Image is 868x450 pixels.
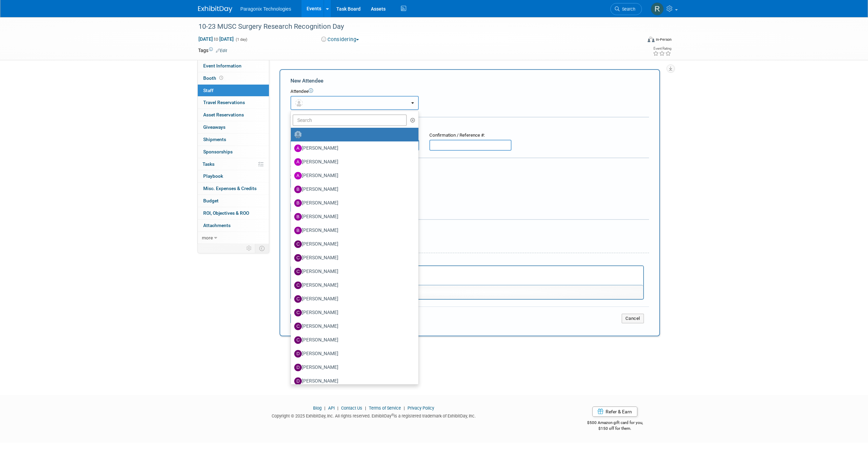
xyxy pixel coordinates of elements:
[198,183,269,195] a: Misc. Expenses & Credits
[203,124,225,130] span: Giveaways
[203,75,224,81] span: Booth
[294,158,302,166] img: A.jpg
[203,173,223,179] span: Playbook
[294,377,302,385] img: D.jpg
[216,48,227,53] a: Edit
[290,258,644,264] div: Notes
[198,158,269,170] a: Tasks
[290,122,649,129] div: Registration / Ticket Info (optional)
[198,6,232,13] img: ExhibitDay
[294,293,412,304] label: [PERSON_NAME]
[241,6,291,12] span: Paragonix Technologies
[601,36,672,46] div: Event Format
[294,131,302,138] img: Unassigned-User-Icon.png
[291,266,643,285] iframe: Rich Text Area
[198,97,269,109] a: Travel Reservations
[290,77,649,85] div: New Attendee
[198,220,269,232] a: Attachments
[294,145,302,152] img: A.jpg
[560,415,670,431] div: $500 Amazon gift card for you,
[294,268,302,275] img: C.jpg
[294,309,302,316] img: C.jpg
[290,88,649,95] div: Attendee
[294,252,412,263] label: [PERSON_NAME]
[196,21,632,33] div: 10-23 MUSC Surgery Research Recognition Day
[294,157,412,167] label: [PERSON_NAME]
[294,239,412,250] label: [PERSON_NAME]
[648,37,655,42] img: Format-Inperson.png
[294,307,412,318] label: [PERSON_NAME]
[651,2,664,15] img: Rachel Jenkins
[402,405,406,411] span: |
[294,198,412,209] label: [PERSON_NAME]
[294,335,412,346] label: [PERSON_NAME]
[198,146,269,158] a: Sponsorships
[243,244,255,253] td: Personalize Event Tab Strip
[203,210,249,216] span: ROI, Objectives & ROO
[294,348,412,359] label: [PERSON_NAME]
[203,88,213,93] span: Staff
[198,47,227,54] td: Tags
[198,195,269,207] a: Budget
[294,240,302,248] img: C.jpg
[294,143,412,154] label: [PERSON_NAME]
[407,405,434,411] a: Privacy Policy
[203,63,242,68] span: Event Information
[294,184,412,195] label: [PERSON_NAME]
[203,198,219,203] span: Budget
[294,211,412,222] label: [PERSON_NAME]
[198,85,269,97] a: Staff
[294,321,412,332] label: [PERSON_NAME]
[203,223,231,228] span: Attachments
[620,7,635,12] span: Search
[213,36,219,42] span: to
[294,350,302,358] img: D.jpg
[391,413,394,417] sup: ®
[294,254,302,262] img: C.jpg
[294,295,302,303] img: C.jpg
[622,314,644,323] button: Cancel
[294,280,412,291] label: [PERSON_NAME]
[294,199,302,207] img: B.jpg
[429,132,511,139] div: Confirmation / Reference #:
[369,405,401,411] a: Terms of Service
[294,170,412,181] label: [PERSON_NAME]
[336,405,340,411] span: |
[255,244,269,253] td: Toggle Event Tabs
[294,172,302,179] img: A.jpg
[198,72,269,84] a: Booth
[218,75,224,80] span: Booth not reserved yet
[290,163,649,170] div: Cost:
[198,109,269,121] a: Asset Reservations
[203,149,233,154] span: Sponsorships
[202,235,213,240] span: more
[323,405,327,411] span: |
[198,207,269,219] a: ROI, Objectives & ROO
[294,227,302,234] img: B.jpg
[198,121,269,133] a: Giveaways
[294,364,302,371] img: D.jpg
[294,186,302,193] img: B.jpg
[653,47,671,50] div: Event Rating
[560,426,670,432] div: $150 off for them.
[198,170,269,182] a: Playbook
[294,282,302,289] img: C.jpg
[203,137,226,142] span: Shipments
[656,37,672,42] div: In-Person
[313,405,322,411] a: Blog
[294,266,412,277] label: [PERSON_NAME]
[235,37,247,42] span: (1 day)
[198,36,234,42] span: [DATE] [DATE]
[203,112,244,117] span: Asset Reservations
[341,405,362,411] a: Contact Us
[203,100,245,105] span: Travel Reservations
[294,213,302,221] img: B.jpg
[294,225,412,236] label: [PERSON_NAME]
[363,405,368,411] span: |
[294,323,302,330] img: C.jpg
[328,405,335,411] a: API
[319,36,362,43] button: Considering
[203,186,257,191] span: Misc. Expenses & Credits
[294,362,412,373] label: [PERSON_NAME]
